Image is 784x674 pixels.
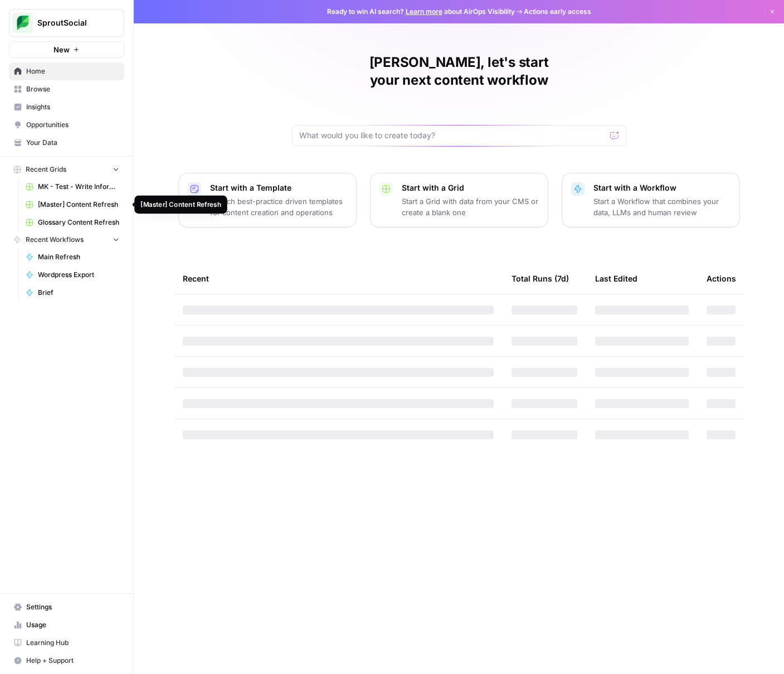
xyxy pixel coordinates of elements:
span: Opportunities [26,120,119,130]
a: Wordpress Export [21,266,124,284]
p: Start a Workflow that combines your data, LLMs and human review [593,196,731,218]
a: Main Refresh [21,248,124,266]
div: [Master] Content Refresh [140,200,221,210]
a: Glossary Content Refresh [21,214,124,231]
span: Browse [26,84,119,94]
span: Usage [26,620,119,630]
button: Help + Support [9,652,124,670]
span: Help + Support [26,656,119,666]
button: Start with a TemplateLaunch best-practice driven templates for content creation and operations [178,173,357,227]
span: Main Refresh [38,252,119,262]
p: Start with a Grid [402,182,539,193]
span: New [53,44,70,55]
a: Browse [9,80,124,98]
div: Recent [183,263,494,294]
span: SproutSocial [37,17,105,28]
a: Learn more [406,7,442,16]
input: What would you like to create today? [299,130,606,141]
a: Home [9,62,124,80]
span: Home [26,66,119,76]
a: Opportunities [9,116,124,134]
button: Workspace: SproutSocial [9,9,124,37]
span: MK - Test - Write Informational Articles [38,182,119,192]
h1: [PERSON_NAME], let's start your next content workflow [292,54,626,89]
span: Glossary Content Refresh [38,217,119,227]
button: New [9,41,124,58]
a: Your Data [9,134,124,152]
a: Insights [9,98,124,116]
a: Usage [9,616,124,634]
span: Actions early access [524,7,591,17]
img: SproutSocial Logo [13,13,33,33]
span: Recent Workflows [26,235,84,245]
a: Learning Hub [9,634,124,652]
span: Settings [26,602,119,612]
span: [Master] Content Refresh [38,200,119,210]
div: Last Edited [595,263,637,294]
p: Start with a Template [210,182,347,193]
button: Recent Workflows [9,231,124,248]
span: Learning Hub [26,638,119,648]
div: Actions [707,263,736,294]
a: [Master] Content Refresh [21,196,124,214]
span: Your Data [26,138,119,148]
button: Recent Grids [9,161,124,178]
a: MK - Test - Write Informational Articles [21,178,124,196]
span: Recent Grids [26,164,66,174]
a: Settings [9,598,124,616]
span: Insights [26,102,119,112]
span: Wordpress Export [38,270,119,280]
a: Brief [21,284,124,302]
p: Start with a Workflow [593,182,731,193]
button: Start with a WorkflowStart a Workflow that combines your data, LLMs and human review [562,173,740,227]
div: Total Runs (7d) [512,263,569,294]
button: Start with a GridStart a Grid with data from your CMS or create a blank one [370,173,548,227]
p: Launch best-practice driven templates for content creation and operations [210,196,347,218]
span: Brief [38,288,119,298]
span: Ready to win AI search? about AirOps Visibility [327,7,515,17]
p: Start a Grid with data from your CMS or create a blank one [402,196,539,218]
